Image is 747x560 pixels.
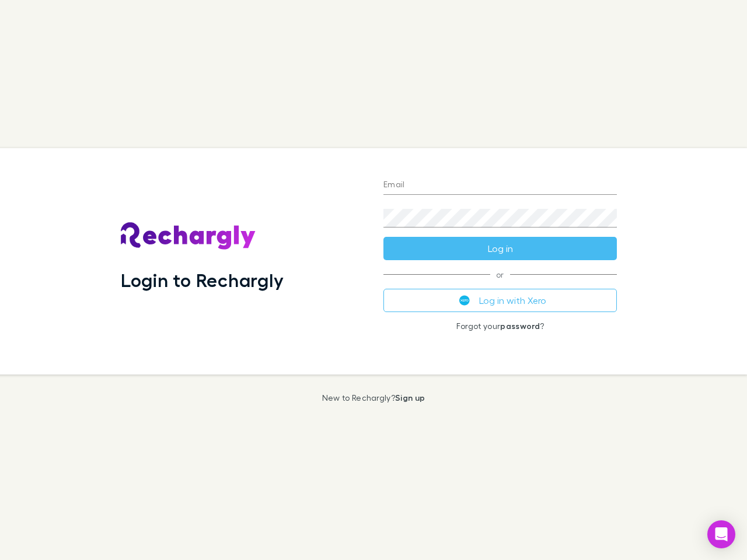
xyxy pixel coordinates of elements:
h1: Login to Rechargly [121,269,284,291]
span: or [383,274,617,275]
div: Open Intercom Messenger [707,520,735,548]
p: Forgot your ? [383,321,617,331]
button: Log in with Xero [383,289,617,312]
a: password [500,321,540,331]
button: Log in [383,237,617,260]
a: Sign up [395,393,425,402]
img: Rechargly's Logo [121,222,256,250]
p: New to Rechargly? [322,393,425,402]
img: Xero's logo [459,295,470,306]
